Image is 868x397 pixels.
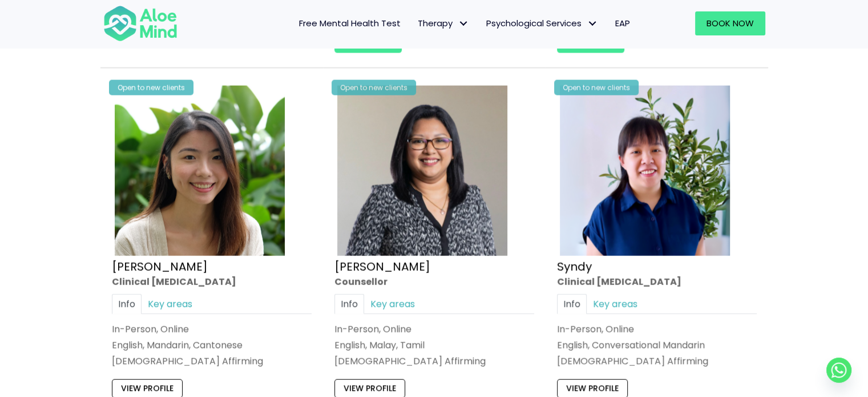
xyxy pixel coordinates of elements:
[112,355,312,368] div: [DEMOGRAPHIC_DATA] Affirming
[112,258,208,274] a: [PERSON_NAME]
[409,11,478,35] a: TherapyTherapy: submenu
[557,323,757,336] div: In-Person, Online
[334,355,534,368] div: [DEMOGRAPHIC_DATA] Affirming
[142,294,199,314] a: Key areas
[112,339,312,352] p: English, Mandarin, Cantonese
[554,80,639,95] div: Open to new clients
[103,5,177,42] img: Aloe mind Logo
[290,11,409,35] a: Free Mental Health Test
[826,358,851,383] a: Whatsapp
[109,80,193,95] div: Open to new clients
[486,17,598,29] span: Psychological Services
[557,258,592,274] a: Syndy
[455,15,472,32] span: Therapy: submenu
[299,17,401,29] span: Free Mental Health Test
[478,11,607,35] a: Psychological ServicesPsychological Services: submenu
[334,275,534,288] div: Counsellor
[557,355,757,368] div: [DEMOGRAPHIC_DATA] Affirming
[695,11,765,35] a: Book Now
[192,11,639,35] nav: Menu
[706,17,754,29] span: Book Now
[418,17,469,29] span: Therapy
[587,294,644,314] a: Key areas
[112,275,312,288] div: Clinical [MEDICAL_DATA]
[557,339,757,352] p: English, Conversational Mandarin
[115,86,285,256] img: Peggy Clin Psych
[334,294,364,314] a: Info
[584,15,601,32] span: Psychological Services: submenu
[560,86,730,256] img: Syndy
[334,258,430,274] a: [PERSON_NAME]
[332,80,416,95] div: Open to new clients
[112,323,312,336] div: In-Person, Online
[334,323,534,336] div: In-Person, Online
[557,275,757,288] div: Clinical [MEDICAL_DATA]
[615,17,630,29] span: EAP
[337,86,507,256] img: Sabrina
[364,294,421,314] a: Key areas
[557,294,587,314] a: Info
[607,11,639,35] a: EAP
[334,339,534,352] p: English, Malay, Tamil
[112,294,142,314] a: Info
